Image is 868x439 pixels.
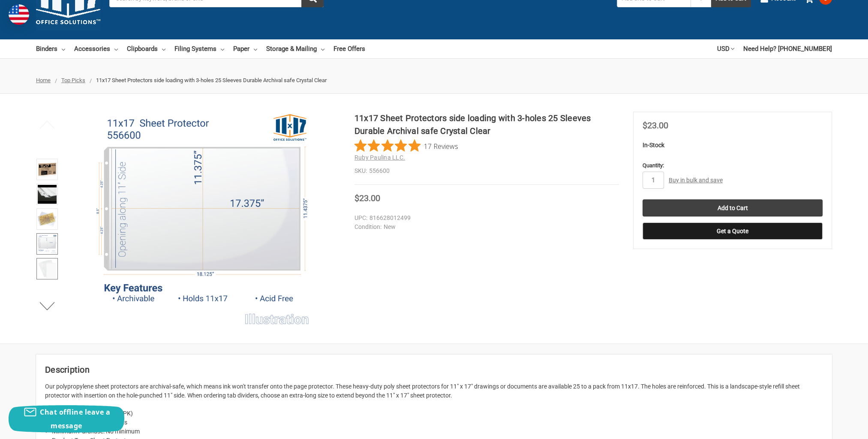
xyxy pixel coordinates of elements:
span: $23.00 [354,193,380,203]
label: Quantity: [643,161,823,170]
img: 11x17 Sheet Protectors side loading with 3-holes 25 Sleeves Durable Archival safe Crystal Clear [38,185,57,204]
a: Ruby Paulina LLC. [354,154,405,161]
button: Get a Quote [643,222,823,240]
dt: SKU: [354,166,367,175]
input: Add to Cart [643,199,823,217]
button: Previous [34,116,60,133]
span: 11x17 Sheet Protectors side loading with 3-holes 25 Sleeves Durable Archival safe Crystal Clear [96,77,327,83]
h1: 11x17 Sheet Protectors side loading with 3-holes 25 Sleeves Durable Archival safe Crystal Clear [354,112,619,137]
a: USD [717,39,734,58]
img: 11x17 Sheet Protectors side loading with 3-holes 25 Sleeves Durable Archival safe Crystal Clear [38,160,57,179]
li: Package Includes: 25 Sheets [52,418,823,427]
a: Binders [36,39,65,58]
img: 11x17 Sheet Protectors side loading with 3-holes 25 Sleeves Durable Archival safe Crystal Clear [38,259,57,278]
span: $23.00 [643,120,668,131]
a: Clipboards [127,39,165,58]
li: Unit of Measure: Package (PK) [52,409,823,418]
img: duty and tax information for United States [9,4,29,25]
a: Need Help? [PHONE_NUMBER] [743,39,832,58]
a: Home [36,77,51,83]
a: Accessories [74,39,118,58]
dd: 816628012499 [354,214,615,222]
span: 17 Reviews [424,139,458,152]
img: 11x17 Sheet Protectors side loading with 3-holes 25 Sleeves Durable Archival safe Crystal Clear [38,234,57,253]
li: Minimum Purchase: No minimum [52,427,823,436]
img: 11x17 Sheet Protector Poly with holes on 11" side 556600 [38,210,57,228]
a: Buy in bulk and save [669,177,723,184]
p: Our polypropylene sheet protectors are archival-safe, which means ink won't transfer onto the pag... [45,382,823,400]
dd: 556600 [354,166,619,175]
button: Chat offline leave a message [9,405,124,433]
dt: Condition: [354,222,381,231]
span: Chat offline leave a message [40,407,110,430]
img: 11x17 Sheet Protectors side loading with 3-holes 25 Sleeves Durable Archival safe Crystal Clear [96,112,310,326]
dd: New [354,222,615,231]
button: Rated 4.8 out of 5 stars from 17 reviews. Jump to reviews. [354,139,458,152]
a: Filing Systems [174,39,224,58]
a: Storage & Mailing [266,39,324,58]
p: In-Stock [643,141,823,150]
a: Free Offers [333,39,365,58]
h2: Description [45,363,823,376]
a: Top Picks [61,77,85,83]
dt: UPC: [354,214,367,222]
a: Paper [233,39,257,58]
button: Next [34,297,60,314]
